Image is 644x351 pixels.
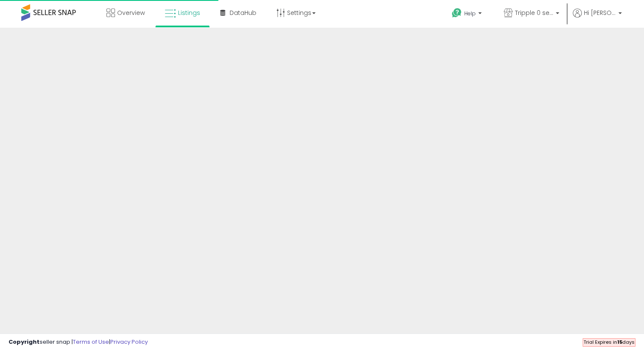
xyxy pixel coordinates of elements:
[451,8,462,18] i: Get Help
[584,339,635,345] span: Trial Expires in days
[117,9,145,17] span: Overview
[464,10,476,17] span: Help
[445,1,490,28] a: Help
[9,338,40,346] strong: Copyright
[178,9,200,17] span: Listings
[230,9,256,17] span: DataHub
[9,338,148,346] div: seller snap | |
[584,9,616,17] span: Hi [PERSON_NAME]
[617,339,622,345] b: 15
[73,338,109,346] a: Terms of Use
[573,9,622,28] a: Hi [PERSON_NAME]
[110,338,148,346] a: Privacy Policy
[515,9,553,17] span: Tripple 0 seller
